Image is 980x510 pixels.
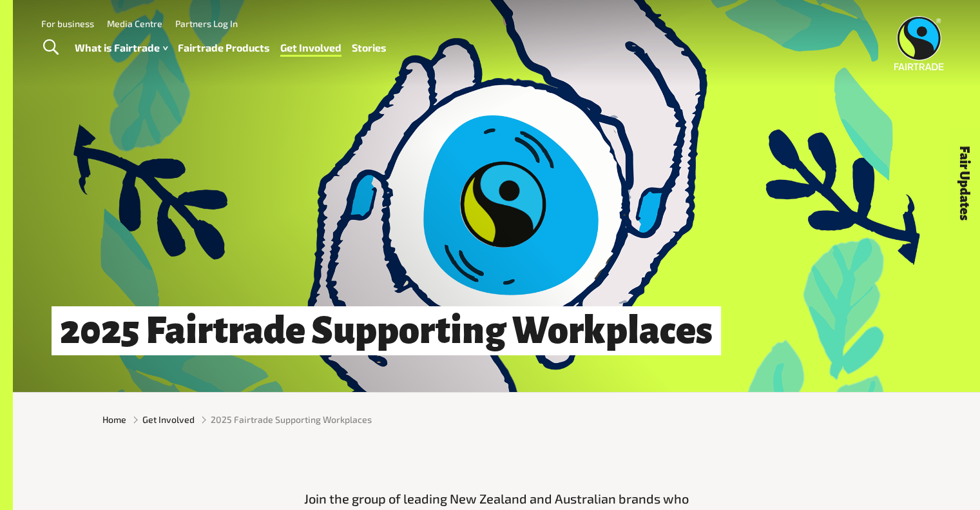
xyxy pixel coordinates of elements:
a: What is Fairtrade [75,39,168,57]
a: For business [41,18,94,29]
a: Get Involved [280,39,341,57]
a: Media Centre [107,18,162,29]
a: Home [102,413,126,426]
a: Stories [352,39,387,57]
a: Toggle Search [35,32,66,64]
h1: 2025 Fairtrade Supporting Workplaces [52,306,721,356]
img: Fairtrade Australia New Zealand logo [894,16,944,70]
a: Partners Log In [175,18,238,29]
a: Fairtrade Products [178,39,270,57]
a: Get Involved [142,413,195,426]
span: 2025 Fairtrade Supporting Workplaces [211,413,372,426]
